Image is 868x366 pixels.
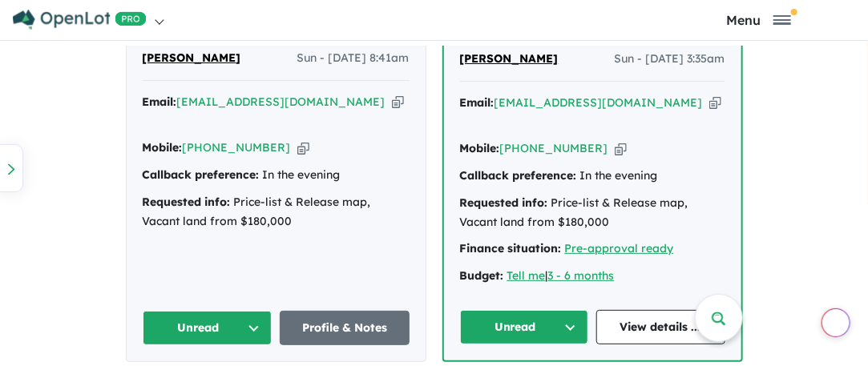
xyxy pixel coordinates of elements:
a: View details ... [596,310,725,344]
button: Copy [392,94,404,111]
strong: Mobile: [143,140,183,155]
a: Tell me [507,268,546,283]
a: [PHONE_NUMBER] [500,141,608,155]
img: Openlot PRO Logo White [13,10,147,30]
button: Copy [709,95,721,111]
a: [EMAIL_ADDRESS][DOMAIN_NAME] [177,95,386,109]
span: [PERSON_NAME] [460,51,559,66]
strong: Budget: [460,268,504,283]
strong: Requested info: [460,195,548,210]
a: [PHONE_NUMBER] [183,140,291,155]
strong: Mobile: [460,141,500,155]
strong: Email: [460,95,495,110]
a: 3 - 6 months [548,268,615,283]
span: Sun - [DATE] 8:41am [297,49,410,68]
a: [PERSON_NAME] [143,49,241,68]
strong: Callback preference: [460,168,577,183]
button: Copy [615,140,627,157]
strong: Callback preference: [143,167,260,182]
a: Pre-approval ready [565,241,674,255]
strong: Finance situation: [460,241,562,255]
span: [PERSON_NAME] [143,50,241,65]
button: Unread [143,311,273,345]
a: [PERSON_NAME] [460,50,559,69]
button: Copy [297,139,309,156]
div: In the evening [143,166,410,185]
div: | [460,267,725,286]
a: [EMAIL_ADDRESS][DOMAIN_NAME] [495,95,703,110]
a: Profile & Notes [280,311,410,345]
strong: Requested info: [143,195,231,209]
button: Unread [460,310,589,344]
button: Toggle navigation [653,12,864,27]
div: In the evening [460,167,725,186]
div: Price-list & Release map, Vacant land from $180,000 [143,193,410,231]
strong: Email: [143,95,177,109]
div: Price-list & Release map, Vacant land from $180,000 [460,194,725,232]
span: Sun - [DATE] 3:35am [615,50,725,69]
